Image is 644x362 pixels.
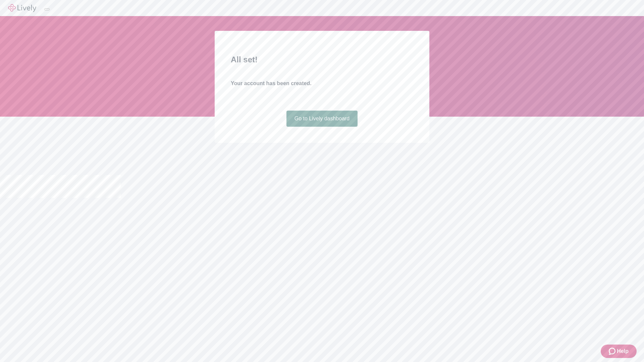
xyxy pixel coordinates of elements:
[601,345,637,358] button: Zendesk support iconHelp
[8,4,36,12] img: Lively
[44,8,50,10] button: Log out
[617,347,629,355] span: Help
[286,111,358,127] a: Go to Lively dashboard
[231,79,413,87] h4: Your account has been created.
[231,54,413,66] h2: All set!
[609,347,617,355] svg: Zendesk support icon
